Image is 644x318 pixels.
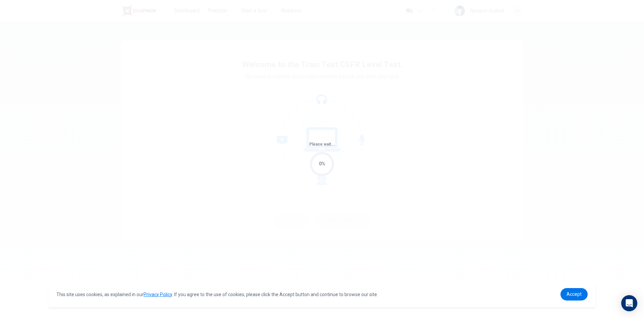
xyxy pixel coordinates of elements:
[48,281,596,307] div: cookieconsent
[621,295,637,311] div: Open Intercom Messenger
[56,292,378,297] span: This site uses cookies, as explained in our . If you agree to the use of cookies, please click th...
[319,160,325,168] div: 0%
[309,142,335,147] span: Please wait...
[560,288,588,301] a: dismiss cookie message
[567,291,582,297] span: Accept
[144,292,172,297] a: Privacy Policy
